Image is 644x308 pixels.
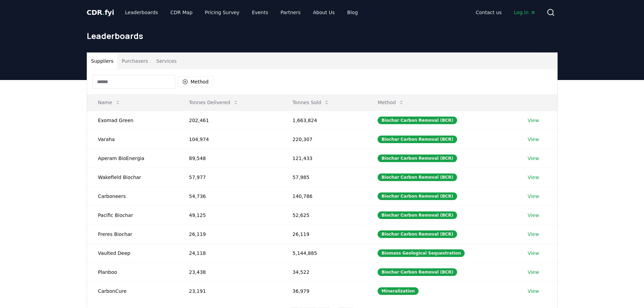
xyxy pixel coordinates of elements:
[87,168,178,187] td: Wakefield Biochar
[87,281,178,300] td: CarbonCure
[87,149,178,168] td: Aperam BioEnergia
[87,8,114,17] span: CDR fyi
[282,225,367,244] td: 26,119
[470,6,541,19] nav: Main
[87,244,178,262] td: Vaulted Deep
[378,117,457,124] div: Biochar Carbon Removal (BCR)
[87,225,178,244] td: Freres Biochar
[199,6,245,19] a: Pricing Survey
[282,111,367,130] td: 1,663,824
[178,111,282,130] td: 202,461
[282,244,367,262] td: 5,144,885
[178,244,282,262] td: 24,118
[378,249,465,257] div: Biomass Geological Sequestration
[178,168,282,187] td: 57,977
[378,136,457,143] div: Biochar Carbon Removal (BCR)
[246,6,274,19] a: Events
[178,76,213,87] button: Method
[378,155,457,162] div: Biochar Carbon Removal (BCR)
[378,211,457,219] div: Biochar Carbon Removal (BCR)
[178,225,282,244] td: 26,119
[282,206,367,225] td: 52,625
[378,230,457,238] div: Biochar Carbon Removal (BCR)
[275,6,306,19] a: Partners
[528,136,539,143] a: View
[178,130,282,149] td: 104,974
[87,187,178,206] td: Carboneers
[119,6,163,19] a: Leaderboards
[87,130,178,149] td: Varaha
[528,193,539,200] a: View
[307,6,340,19] a: About Us
[528,117,539,124] a: View
[528,155,539,162] a: View
[528,212,539,219] a: View
[282,281,367,300] td: 36,979
[282,168,367,187] td: 57,985
[87,53,118,69] button: Suppliers
[178,149,282,168] td: 89,548
[117,53,152,69] button: Purchasers
[178,206,282,225] td: 49,125
[508,6,541,19] a: Log in
[87,8,114,17] a: CDR.fyi
[165,6,198,19] a: CDR Map
[87,206,178,225] td: Pacific Biochar
[87,111,178,130] td: Exomad Green
[87,262,178,281] td: Planboo
[102,8,105,17] span: .
[93,96,126,109] button: Name
[119,6,363,19] nav: Main
[528,288,539,295] a: View
[372,96,410,109] button: Method
[287,96,335,109] button: Tonnes Sold
[282,130,367,149] td: 220,307
[342,6,363,19] a: Blog
[378,287,419,295] div: Mineralization
[178,262,282,281] td: 23,438
[282,187,367,206] td: 140,786
[528,231,539,238] a: View
[282,149,367,168] td: 121,433
[514,9,535,16] span: Log in
[282,262,367,281] td: 34,522
[178,281,282,300] td: 23,191
[378,192,457,200] div: Biochar Carbon Removal (BCR)
[528,174,539,181] a: View
[183,96,244,109] button: Tonnes Delivered
[152,53,181,69] button: Services
[470,6,507,19] a: Contact us
[378,173,457,181] div: Biochar Carbon Removal (BCR)
[87,30,558,41] h1: Leaderboards
[528,250,539,257] a: View
[378,268,457,276] div: Biochar Carbon Removal (BCR)
[178,187,282,206] td: 54,736
[528,269,539,276] a: View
